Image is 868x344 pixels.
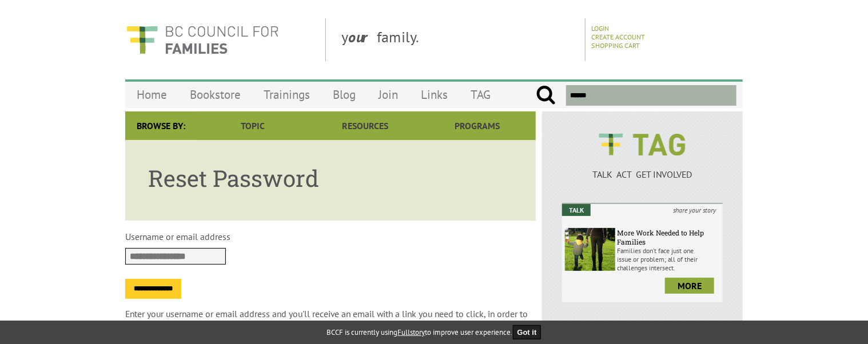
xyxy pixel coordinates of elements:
[125,18,280,61] img: BC Council for FAMILIES
[591,33,645,41] a: Create Account
[148,163,513,193] h1: Reset Password
[321,81,367,108] a: Blog
[125,81,178,108] a: Home
[252,81,321,108] a: Trainings
[367,81,409,108] a: Join
[459,81,502,108] a: TAG
[125,231,230,242] label: Username or email address
[197,111,309,140] a: Topic
[398,327,425,337] a: Fullstory
[125,111,197,140] div: Browse By:
[409,81,459,108] a: Links
[332,18,586,61] div: y family.
[591,24,609,33] a: Login
[421,111,533,140] a: Programs
[178,81,252,108] a: Bookstore
[125,308,536,331] p: Enter your username or email address and you'll receive an email with a link you need to click, i...
[562,204,591,216] em: Talk
[562,169,723,180] p: TALK ACT GET INVOLVED
[309,111,421,140] a: Resources
[666,204,723,216] i: share your story
[536,85,556,106] input: Submit
[591,123,694,166] img: BCCF's TAG Logo
[591,41,640,50] a: Shopping Cart
[513,325,541,339] button: Got it
[665,278,714,294] a: more
[617,228,720,246] h6: More Work Needed to Help Families
[562,157,723,180] a: TALK ACT GET INVOLVED
[348,27,377,46] strong: our
[617,246,720,272] p: Families don’t face just one issue or problem; all of their challenges intersect.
